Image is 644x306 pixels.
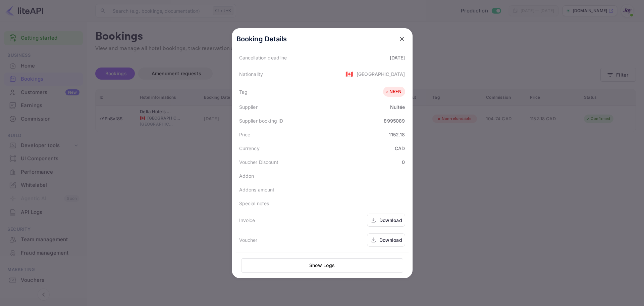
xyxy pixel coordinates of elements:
[239,217,255,224] div: Invoice
[239,117,283,124] div: Supplier booking ID
[239,159,278,166] div: Voucher Discount
[239,145,260,152] div: Currency
[239,200,269,207] div: Special notes
[357,71,405,78] div: [GEOGRAPHIC_DATA]
[385,88,402,95] div: NRFN
[345,68,353,80] span: United States
[239,71,263,78] div: Nationality
[390,103,405,111] div: Nuitée
[236,34,287,44] p: Booking Details
[239,88,248,95] div: Tag
[389,131,405,138] div: 1152.18
[241,258,403,273] button: Show Logs
[402,159,405,166] div: 0
[395,145,405,152] div: CAD
[384,117,405,124] div: 8995089
[239,131,251,138] div: Price
[239,103,258,111] div: Supplier
[379,236,402,244] div: Download
[396,33,408,45] button: close
[390,54,405,61] div: [DATE]
[379,217,402,224] div: Download
[239,172,254,179] div: Addon
[239,236,258,244] div: Voucher
[239,186,275,193] div: Addons amount
[239,54,287,61] div: Cancellation deadline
